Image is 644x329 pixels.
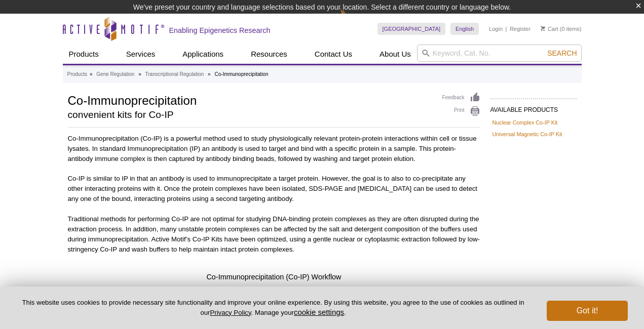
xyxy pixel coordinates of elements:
p: This website uses cookies to provide necessary site functionality and improve your online experie... [16,298,530,317]
a: Privacy Policy [210,309,251,316]
li: | [506,23,507,35]
li: » [138,71,141,77]
a: Gene Regulation [96,70,134,79]
img: Change Here [340,8,367,31]
h2: AVAILABLE PRODUCTS [490,98,577,116]
a: Products [67,70,87,79]
li: Co-Immunoprecipitation [214,71,268,77]
a: Feedback [442,92,480,103]
button: Got it! [547,301,628,321]
img: Your Cart [541,26,545,31]
span: Co-Immunoprecipitation (Co-IP) Workflow [206,273,341,281]
li: » [90,71,93,77]
li: » [208,71,211,77]
a: Transcriptional Regulation [145,70,204,79]
a: Login [489,25,503,32]
li: (0 items) [541,23,582,35]
span: Search [547,49,577,57]
h1: Co-Immunoprecipitation [68,92,432,107]
p: Co-IP is similar to IP in that an antibody is used to immunoprecipitate a target protein. However... [68,174,480,204]
a: Applications [176,45,230,64]
a: Nuclear Complex Co-IP Kit [493,118,558,127]
button: cookie settings [294,308,344,316]
a: Universal Magnetic Co-IP Kit [493,130,562,139]
a: Contact Us [309,45,358,64]
a: Products [63,45,105,64]
a: Print [442,106,480,117]
button: Search [544,49,580,58]
a: Services [120,45,162,64]
a: English [450,23,479,35]
a: Cart [541,25,558,32]
h2: convenient kits for Co-IP [68,110,432,119]
h2: Enabling Epigenetics Research [169,26,271,35]
p: Traditional methods for performing Co-IP are not optimal for studying DNA-binding protein complex... [68,214,480,255]
a: Register [510,25,531,32]
a: About Us [373,45,417,64]
a: [GEOGRAPHIC_DATA] [377,23,446,35]
a: Resources [245,45,293,64]
input: Keyword, Cat. No. [417,45,582,62]
p: Co-Immunoprecipitation (Co-IP) is a powerful method used to study physiologically relevant protei... [68,134,480,164]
